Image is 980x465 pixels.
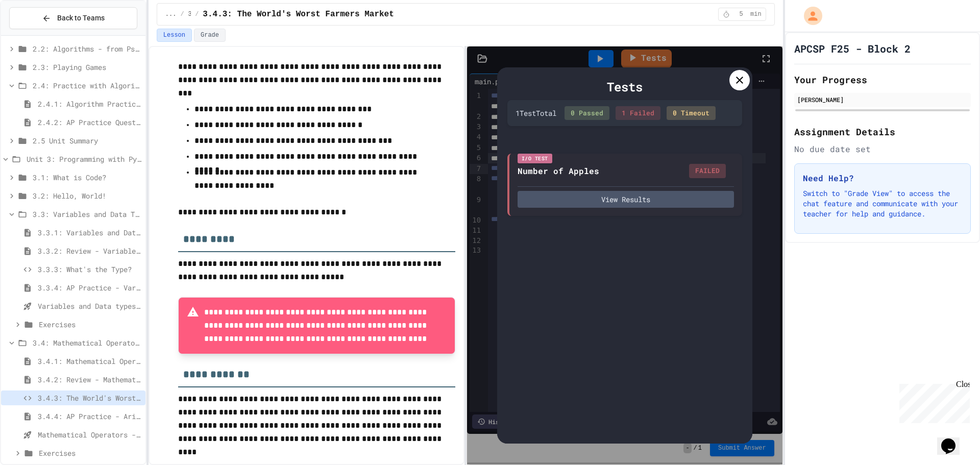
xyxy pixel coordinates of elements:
[794,143,971,155] div: No due date set
[33,43,141,54] span: 2.2: Algorithms - from Pseudocode to Flowcharts
[188,10,191,18] span: 3.4: Mathematical Operators
[38,356,141,366] span: 3.4.1: Mathematical Operators
[38,227,141,238] span: 3.3.1: Variables and Data Types
[38,393,141,403] span: 3.4.3: The World's Worst Farmers Market
[27,154,141,164] span: Unit 3: Programming with Python
[38,246,141,256] span: 3.3.2: Review - Variables and Data Types
[9,7,137,29] button: Back to Teams
[794,125,971,139] h2: Assignment Details
[797,95,968,104] div: [PERSON_NAME]
[157,29,192,42] button: Lesson
[33,190,141,201] span: 3.2: Hello, World!
[33,62,141,72] span: 2.3: Playing Games
[38,117,141,128] span: 2.4.2: AP Practice Questions
[803,188,962,219] p: Switch to "Grade View" to access the chat feature and communicate with your teacher for help and ...
[733,10,749,18] span: 5
[203,8,394,20] span: 3.4.3: The World's Worst Farmers Market
[38,282,141,293] span: 3.3.4: AP Practice - Variables
[750,10,762,18] span: min
[38,99,141,109] span: 2.4.1: Algorithm Practice Exercises
[165,10,177,18] span: ...
[4,4,70,65] div: Chat with us now!Close
[38,374,141,385] span: 3.4.2: Review - Mathematical Operators
[507,78,742,96] div: Tests
[33,135,141,146] span: 2.5 Unit Summary
[180,10,184,18] span: /
[195,10,199,18] span: /
[57,13,105,23] span: Back to Teams
[794,72,971,87] h2: Your Progress
[565,106,609,120] div: 0 Passed
[937,424,970,455] iframe: chat widget
[33,172,141,183] span: 3.1: What is Code?
[803,172,962,184] h3: Need Help?
[38,264,141,275] span: 3.3.3: What's the Type?
[39,319,141,330] span: Exercises
[616,106,660,120] div: 1 Failed
[895,380,970,423] iframe: chat widget
[667,106,716,120] div: 0 Timeout
[794,41,911,56] h1: APCSP F25 - Block 2
[518,191,734,208] button: View Results
[39,448,141,458] span: Exercises
[33,209,141,219] span: 3.3: Variables and Data Types
[689,164,726,178] div: FAILED
[33,80,141,91] span: 2.4: Practice with Algorithms
[518,165,599,177] div: Number of Apples
[38,411,141,422] span: 3.4.4: AP Practice - Arithmetic Operators
[518,154,552,163] div: I/O Test
[194,29,226,42] button: Grade
[793,4,825,28] div: My Account
[33,337,141,348] span: 3.4: Mathematical Operators
[38,301,141,311] span: Variables and Data types - quiz
[38,429,141,440] span: Mathematical Operators - Quiz
[516,108,556,118] div: 1 Test Total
